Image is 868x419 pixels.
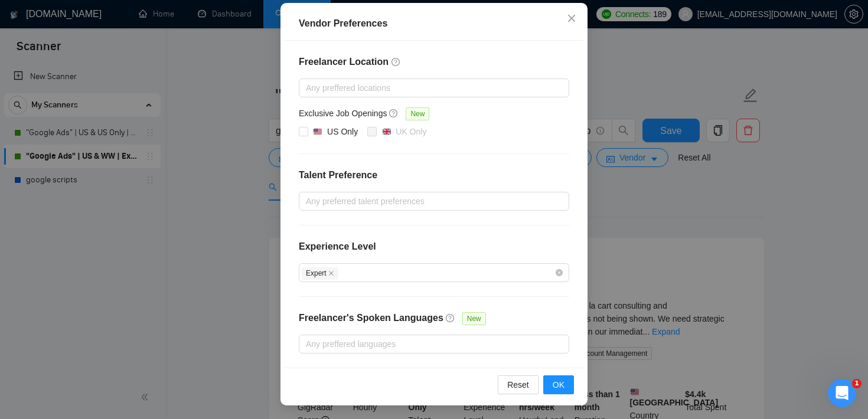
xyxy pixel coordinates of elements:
[299,17,569,31] div: Vendor Preferences
[383,127,391,136] img: 🇬🇧
[327,125,358,138] div: US Only
[299,311,443,325] h4: Freelancer's Spoken Languages
[314,127,322,136] img: 🇺🇸
[507,378,529,391] span: Reset
[299,55,569,69] h4: Freelancer Location
[391,57,401,67] span: question-circle
[553,378,564,391] span: OK
[498,375,539,394] button: Reset
[299,107,387,120] h5: Exclusive Job Openings
[556,269,563,276] span: close-circle
[406,107,429,120] span: New
[396,125,426,138] div: UK Only
[567,14,576,23] span: close
[852,379,862,388] span: 1
[328,270,334,276] span: close
[299,240,376,254] h4: Experience Level
[828,379,856,407] iframe: Intercom live chat
[543,375,574,394] button: OK
[446,313,455,323] span: question-circle
[389,109,399,118] span: question-circle
[302,267,338,280] span: Expert
[299,168,569,182] h4: Talent Preference
[462,312,486,325] span: New
[556,3,588,35] button: Close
